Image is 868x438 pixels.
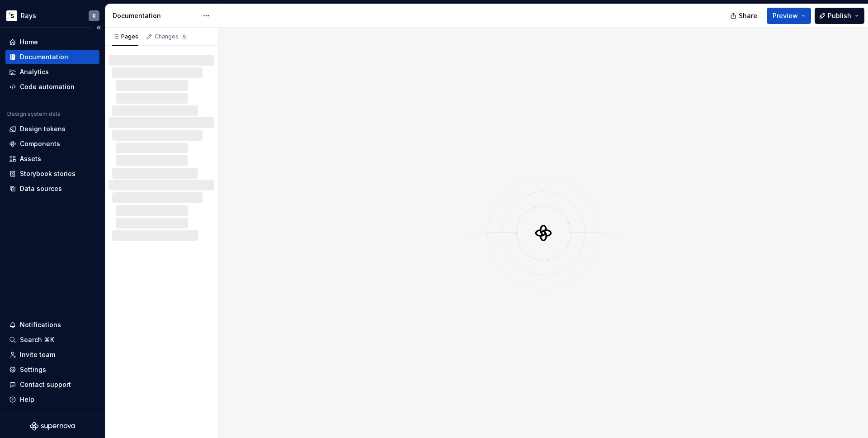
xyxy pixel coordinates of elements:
div: Data sources [20,184,62,193]
div: Design tokens [20,124,66,133]
button: Publish [815,8,864,24]
div: Invite team [20,350,55,359]
button: Notifications [5,318,99,332]
svg: Supernova Logo [30,422,75,431]
div: R [93,12,96,19]
div: Storybook stories [20,169,75,178]
button: Share [726,8,763,24]
div: Home [20,38,38,47]
div: Assets [20,154,41,163]
div: Settings [20,365,46,374]
a: Data sources [5,181,99,196]
div: Code automation [20,82,75,91]
button: RaysR [2,6,103,25]
span: Share [739,11,757,20]
div: Documentation [20,52,68,62]
button: Help [5,392,99,407]
div: Design system data [7,110,61,118]
button: Search ⌘K [5,333,99,347]
div: Notifications [20,320,61,329]
a: Storybook stories [5,167,99,181]
div: Analytics [20,67,49,76]
span: Preview [773,11,798,20]
a: Home [5,35,99,49]
a: Settings [5,362,99,377]
div: Pages [112,33,138,40]
a: Assets [5,152,99,166]
div: Contact support [20,380,71,389]
div: Help [20,395,34,404]
span: Publish [828,11,851,20]
a: Design tokens [5,122,99,136]
div: Documentation [113,11,198,20]
span: 5 [180,33,188,40]
a: Code automation [5,80,99,94]
div: Search ⌘K [20,335,54,344]
div: Changes [155,33,188,40]
div: Rays [21,11,36,20]
a: Documentation [5,50,99,64]
div: Components [20,139,60,148]
img: 6d3517f2-c9be-42ef-a17d-43333b4a1852.png [6,10,17,21]
button: Preview [767,8,811,24]
button: Contact support [5,377,99,392]
a: Analytics [5,65,99,79]
a: Components [5,137,99,151]
button: Collapse sidebar [92,21,105,34]
a: Invite team [5,348,99,362]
